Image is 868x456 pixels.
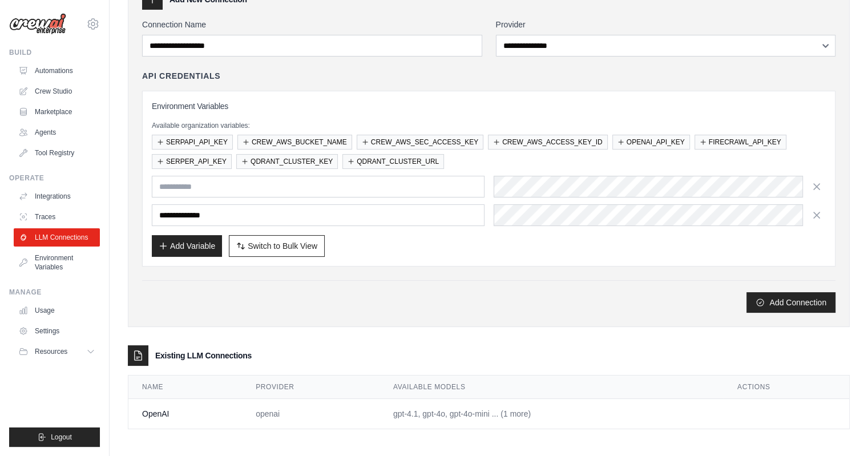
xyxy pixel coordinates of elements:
[51,433,72,442] span: Logout
[14,144,100,162] a: Tool Registry
[14,103,100,121] a: Marketplace
[128,399,242,429] td: OpenAI
[342,154,444,169] button: QDRANT_CLUSTER_URL
[152,235,222,257] button: Add Variable
[142,19,482,30] label: Connection Name
[142,70,220,82] h4: API Credentials
[152,154,232,169] button: SERPER_API_KEY
[14,301,100,320] a: Usage
[9,48,100,57] div: Build
[14,62,100,80] a: Automations
[380,399,724,429] td: gpt-4.1, gpt-4o, gpt-4o-mini ... (1 more)
[9,173,100,183] div: Operate
[14,322,100,340] a: Settings
[236,154,338,169] button: QDRANT_CLUSTER_KEY
[746,292,835,313] button: Add Connection
[724,376,849,399] th: Actions
[242,376,380,399] th: Provider
[14,82,100,100] a: Crew Studio
[248,240,317,252] span: Switch to Bulk View
[14,249,100,276] a: Environment Variables
[14,187,100,205] a: Integrations
[128,376,242,399] th: Name
[357,135,483,150] button: CREW_AWS_SEC_ACCESS_KEY
[496,19,836,30] label: Provider
[14,123,100,142] a: Agents
[9,288,100,297] div: Manage
[152,135,233,150] button: SERPAPI_API_KEY
[488,135,608,150] button: CREW_AWS_ACCESS_KEY_ID
[35,347,67,356] span: Resources
[612,135,690,150] button: OPENAI_API_KEY
[229,235,325,257] button: Switch to Bulk View
[14,228,100,247] a: LLM Connections
[242,399,380,429] td: openai
[695,135,786,150] button: FIRECRAWL_API_KEY
[152,121,826,130] p: Available organization variables:
[14,342,100,361] button: Resources
[237,135,352,150] button: CREW_AWS_BUCKET_NAME
[14,208,100,226] a: Traces
[155,350,252,361] h3: Existing LLM Connections
[152,100,826,112] h3: Environment Variables
[9,427,100,447] button: Logout
[9,13,66,35] img: Logo
[380,376,724,399] th: Available Models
